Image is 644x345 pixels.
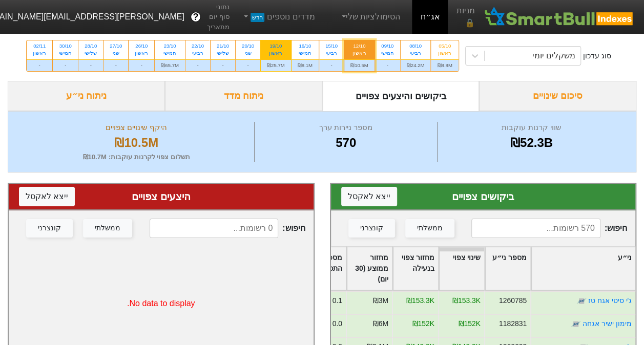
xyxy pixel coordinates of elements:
div: מספר ניירות ערך [257,122,434,134]
div: שווי קרנות עוקבות [440,122,623,134]
div: חמישי [381,50,394,57]
button: ממשלתי [405,219,454,238]
a: ג'י סיטי אגח טז [588,296,632,305]
div: 0.0 [333,318,342,329]
div: ₪153.3K [452,295,481,306]
input: 0 רשומות... [150,219,278,238]
div: משקלים יומי [532,50,575,62]
div: תשלום צפוי לקרנות עוקבות : ₪10.7M [21,152,252,162]
div: 16/10 [298,42,313,50]
div: ₪65.7M [155,59,185,71]
div: היקף שינויים צפויים [21,122,252,134]
div: ₪10.5M [344,59,375,71]
div: שני [242,50,254,57]
div: ממשלתי [417,223,443,234]
div: ₪24.2M [401,59,431,71]
div: סיכום שינויים [479,81,636,111]
input: 570 רשומות... [471,219,600,238]
div: 26/10 [135,42,148,50]
div: 30/10 [59,42,72,50]
div: Toggle SortBy [347,247,392,290]
div: קונצרני [38,223,61,234]
span: ? [193,10,198,24]
div: 22/10 [192,42,204,50]
div: - [129,59,154,71]
div: ₪6M [373,318,388,329]
div: ניתוח ני״ע [8,81,165,111]
div: 27/10 [110,42,122,50]
div: Toggle SortBy [439,247,484,290]
div: חמישי [161,50,179,57]
div: 1260785 [499,295,527,306]
div: ₪25.7M [261,59,291,71]
div: ₪8.1M [292,59,319,71]
div: ראשון [437,50,452,57]
div: - [375,59,400,71]
div: - [319,59,344,71]
div: 09/10 [381,42,394,50]
a: מדדים נוספיםחדש [238,7,319,27]
div: רביעי [407,50,425,57]
div: ₪52.3B [440,134,623,152]
div: ₪153.3K [406,295,434,306]
div: Toggle SortBy [531,247,635,290]
div: רביעי [325,50,338,57]
div: שלישי [217,50,229,57]
div: ראשון [33,50,46,57]
div: ₪152K [412,318,434,329]
div: סוג עדכון [583,51,611,61]
div: ₪10.5M [21,134,252,152]
div: 05/10 [437,42,452,50]
div: Toggle SortBy [393,247,438,290]
button: ייצא לאקסל [19,187,75,206]
div: 08/10 [407,42,425,50]
img: SmartBull [483,7,636,27]
div: 02/11 [33,42,46,50]
div: ראשון [267,50,285,57]
a: מימון ישיר אגחה [583,319,632,328]
span: חדש [251,13,264,22]
div: ₪152K [459,318,481,329]
button: ממשלתי [83,219,132,238]
div: 12/10 [350,42,368,50]
img: tase link [571,319,581,329]
div: ביקושים והיצעים צפויים [322,81,480,111]
div: ניתוח מדד [165,81,322,111]
div: 20/10 [242,42,254,50]
div: ₪3M [373,295,388,306]
div: רביעי [192,50,204,57]
div: - [78,59,103,71]
div: חמישי [59,50,72,57]
button: קונצרני [348,219,395,238]
div: שלישי [85,50,97,57]
div: ממשלתי [95,223,120,234]
div: - [27,59,52,71]
div: ראשון [135,50,148,57]
div: ₪8.8M [431,59,458,71]
div: 23/10 [161,42,179,50]
button: ייצא לאקסל [341,187,397,206]
div: 19/10 [267,42,285,50]
div: - [211,59,235,71]
div: קונצרני [360,223,383,234]
span: חיפוש : [471,219,627,238]
div: 1182831 [499,318,527,329]
span: חיפוש : [150,219,305,238]
div: - [103,59,128,71]
div: 28/10 [85,42,97,50]
button: קונצרני [26,219,73,238]
div: Toggle SortBy [485,247,530,290]
div: חמישי [298,50,313,57]
div: ביקושים צפויים [341,189,626,204]
div: היצעים צפויים [19,189,303,204]
div: - [53,59,78,71]
div: 570 [257,134,434,152]
div: 21/10 [217,42,229,50]
div: ראשון [350,50,368,57]
div: 0.1 [333,295,342,306]
img: tase link [576,296,587,306]
div: שני [110,50,122,57]
div: 15/10 [325,42,338,50]
div: - [185,59,210,71]
a: הסימולציות שלי [336,7,404,27]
